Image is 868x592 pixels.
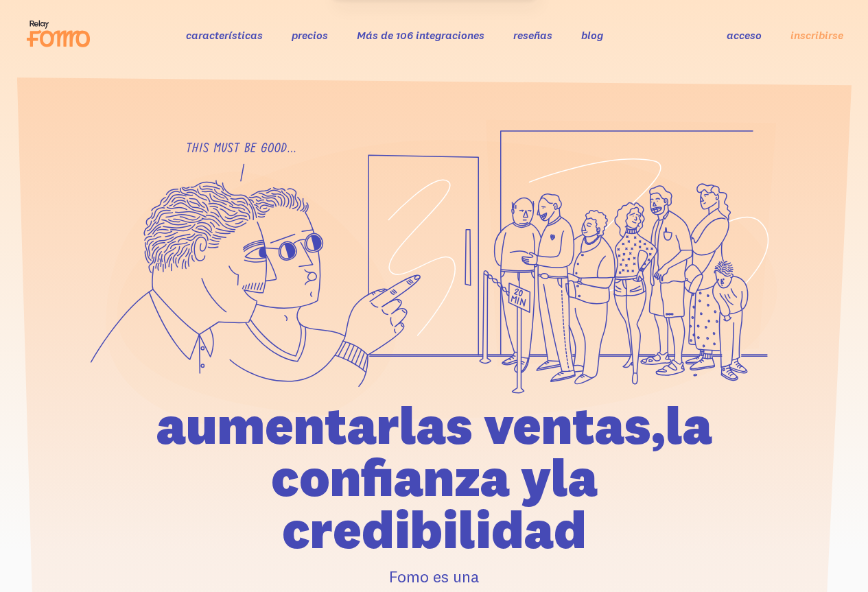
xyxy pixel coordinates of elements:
[186,28,263,42] a: características
[357,28,484,42] a: Más de 106 integraciones
[282,445,598,562] font: la credibilidad
[271,392,712,510] font: la confianza y
[790,28,843,43] a: inscribirse
[399,392,666,458] font: las ventas,
[581,28,603,42] a: blog
[790,28,843,42] font: inscribirse
[292,28,328,42] a: precios
[156,392,399,458] font: aumentar
[389,566,479,587] font: Fomo es una
[727,28,762,42] a: acceso
[513,28,552,42] a: reseñas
